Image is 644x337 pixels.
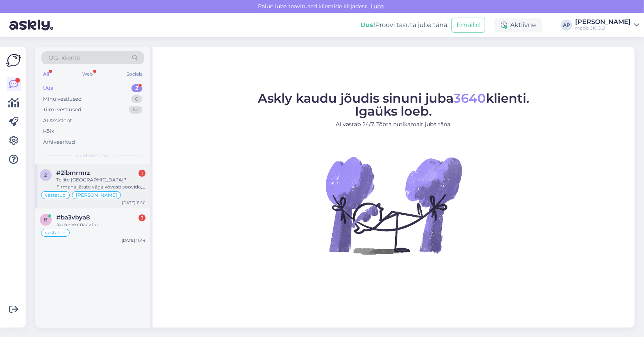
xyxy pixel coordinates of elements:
div: Tiimi vestlused [43,106,81,114]
div: Minu vestlused [43,95,82,103]
button: Emailid [452,18,485,33]
div: заранее спасибо [56,221,146,228]
span: 3640 [453,91,486,106]
div: AP [561,20,572,31]
div: [DATE] 11:50 [122,200,146,206]
div: 2 [131,84,142,92]
span: Luba [368,3,386,10]
span: [PERSON_NAME] [76,193,117,197]
div: All [41,69,50,79]
div: Arhiveeritud [43,138,75,146]
span: vastatud [45,193,66,197]
div: Uus [43,84,53,92]
div: Proovi tasuta juba täna: [360,20,448,30]
span: Otsi kliente [49,54,80,62]
span: #ba3vbya8 [56,214,90,221]
span: Uued vestlused [75,152,111,159]
img: No Chat active [323,135,464,276]
div: Tellite [GEOGRAPHIC_DATA]? Firmana jätate väga kõvasti soovida, kuigi esinduspood ja koduleht väg... [56,176,146,190]
b: Uus! [360,21,375,29]
div: 3 [139,214,146,221]
div: 62 [129,106,142,114]
img: Askly Logo [6,53,21,68]
span: #2ibmrmrz [56,169,90,176]
span: vastatud [45,230,66,235]
div: Mobix JK OÜ [575,25,631,31]
div: 0 [131,95,142,103]
span: Askly kaudu jõudis sinuni juba klienti. Igaüks loeb. [258,91,529,119]
div: 1 [139,170,146,177]
span: 2 [45,172,47,178]
span: b [44,217,48,223]
div: Kõik [43,127,54,135]
p: AI vastab 24/7. Tööta nutikamalt juba täna. [258,120,529,129]
div: AI Assistent [43,117,72,125]
div: [DATE] 11:44 [122,237,146,243]
div: Aktiivne [495,18,542,32]
a: [PERSON_NAME]Mobix JK OÜ [575,19,639,31]
div: Socials [125,69,144,79]
div: [PERSON_NAME] [575,19,631,25]
div: Web [81,69,95,79]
